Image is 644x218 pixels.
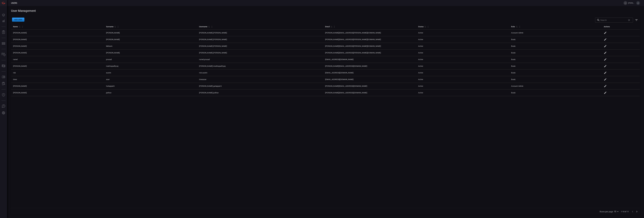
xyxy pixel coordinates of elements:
[323,50,416,56] td: [PERSON_NAME][EMAIL_ADDRESS][PERSON_NAME][DOMAIN_NAME]
[113,26,117,28] span: Sort by Surname ascending
[515,26,518,28] span: Sort by Role ascending
[104,50,197,56] td: [PERSON_NAME]
[197,43,323,50] td: [PERSON_NAME].[PERSON_NAME]
[11,83,104,89] td: [PERSON_NAME]
[20,25,25,29] button: Column Actions
[11,76,104,83] td: tines
[635,209,639,214] button: Go to next page
[416,43,509,50] td: Active
[509,69,602,76] td: Basic
[325,25,330,28] div: Email
[634,18,639,23] button: Show/Hide filters
[416,76,509,83] td: Active
[104,30,197,36] td: [PERSON_NAME]
[511,25,515,28] div: Role
[627,18,631,22] span: Clear search
[11,43,104,50] td: [PERSON_NAME]
[11,89,104,96] td: [PERSON_NAME]
[104,36,197,43] td: [PERSON_NAME]
[1,81,7,87] button: ALERT ANALYSIS
[332,25,336,29] button: Column Actions
[416,63,509,69] td: Active
[628,2,635,4] span: [PERSON_NAME].[PERSON_NAME]
[323,89,416,96] td: [PERSON_NAME][EMAIL_ADDRESS][DOMAIN_NAME]
[197,89,323,96] td: [PERSON_NAME].jadhav
[323,30,416,36] td: [PERSON_NAME][EMAIL_ADDRESS][PERSON_NAME][DOMAIN_NAME]
[104,43,197,50] td: Melsom
[197,30,323,36] td: [PERSON_NAME].[PERSON_NAME]
[197,83,323,89] td: [PERSON_NAME].galappatti
[509,76,602,83] td: Basic
[614,210,619,214] div: Rows per page
[197,50,323,56] td: [PERSON_NAME].[PERSON_NAME]
[509,83,602,89] td: Account Admin
[11,2,17,4] span: Users
[509,36,602,43] td: Basic
[518,25,522,29] button: Column Actions
[210,25,214,29] button: Column Actions
[323,76,416,83] td: [EMAIL_ADDRESS][DOMAIN_NAME]
[621,210,629,213] span: 1-10 of 11
[416,50,509,56] td: Active
[106,25,113,28] div: Surname
[416,56,509,63] td: Active
[207,26,210,28] span: Sort by Username ascending
[509,50,602,56] td: Basic
[11,36,104,43] td: [PERSON_NAME]
[1,92,7,98] button: Threat Intelligence
[11,30,104,36] td: [PERSON_NAME]
[197,36,323,43] td: [PERSON_NAME].[PERSON_NAME]
[323,56,416,63] td: [EMAIL_ADDRESS][DOMAIN_NAME]
[604,25,610,28] div: Actions
[104,56,197,63] td: prasad
[416,83,509,89] td: Active
[11,9,640,13] h1: User Management
[1,103,7,109] button: Ask Us A Question
[12,18,24,22] button: Add user
[11,56,104,63] td: ramel
[13,25,18,28] div: Name
[104,76,197,83] td: soar
[104,89,197,96] td: jadhav
[509,89,602,96] td: Basic
[630,210,635,213] span: Go to previous page
[323,43,416,50] td: [PERSON_NAME][EMAIL_ADDRESS][PERSON_NAME][DOMAIN_NAME]
[104,63,197,69] td: mukhopadhyay
[509,63,602,69] td: Basic
[323,83,416,89] td: [PERSON_NAME][EMAIL_ADDRESS][DOMAIN_NAME]
[116,25,120,29] button: Column Actions
[197,76,323,83] td: tinessoar
[1,52,7,58] button: Inventory
[330,26,333,28] span: Sort by Email ascending
[509,30,602,36] td: Account Admin
[323,69,416,76] td: [EMAIL_ADDRESS][DOMAIN_NAME]
[11,63,104,69] td: [PERSON_NAME]
[600,18,626,23] input: Search
[1,40,7,46] button: MITRE - Detection Posture
[199,25,207,28] div: Username
[416,36,509,43] td: Active
[197,63,323,69] td: [PERSON_NAME].mukhopadhyay
[18,26,21,28] span: Sort by Name ascending
[416,30,509,36] td: Active
[323,36,416,43] td: [PERSON_NAME][EMAIL_ADDRESS][PERSON_NAME][DOMAIN_NAME]
[323,63,416,69] td: [PERSON_NAME][EMAIL_ADDRESS][DOMAIN_NAME]
[104,83,197,89] td: Galappatti
[509,56,602,63] td: Basic
[197,56,323,63] td: ramel.prasad
[418,25,424,28] div: Status
[1,74,7,80] button: Rule Catalog
[416,89,509,96] td: Active
[424,26,427,28] span: Sort by Status ascending
[426,25,430,29] button: Column Actions
[11,69,104,76] td: rob
[600,210,613,213] label: Rows per page
[197,69,323,76] td: rob.austin
[1,12,7,18] button: Dashboard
